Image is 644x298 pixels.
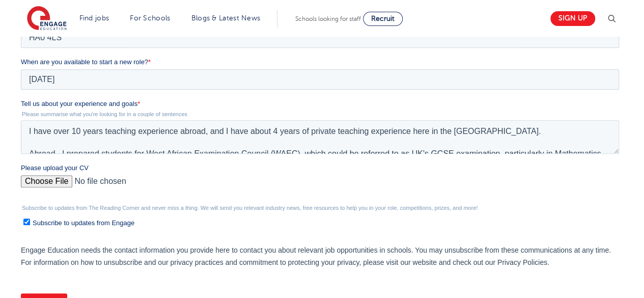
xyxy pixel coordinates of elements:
[79,14,109,22] a: Find jobs
[27,6,67,32] img: Engage Education
[301,34,599,54] input: *Contact Number
[371,15,395,22] span: Recruit
[301,2,599,22] input: *Last name
[363,12,403,26] a: Recruit
[130,14,170,22] a: For Schools
[550,11,595,26] a: Sign up
[295,15,361,22] span: Schools looking for staff
[191,14,261,22] a: Blogs & Latest News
